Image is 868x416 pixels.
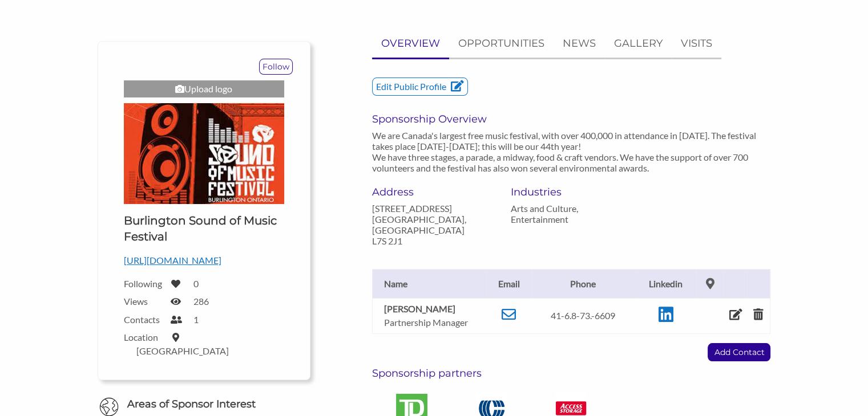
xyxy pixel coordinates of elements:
[193,314,199,325] label: 1
[372,113,771,125] h6: Sponsorship Overview
[124,278,164,289] label: Following
[384,317,481,328] p: Partnership Manager
[458,35,544,52] p: OPPORTUNITIES
[381,35,440,52] p: OVERVIEW
[372,186,494,198] h6: Address
[708,344,770,361] p: Add Contact
[681,35,712,52] p: VISITS
[372,130,771,173] p: We are Canada's largest free music festival, with over 400,000 in attendance in [DATE]. The festi...
[372,214,494,235] p: [GEOGRAPHIC_DATA], [GEOGRAPHIC_DATA]
[193,278,199,289] label: 0
[260,59,292,74] p: Follow
[124,332,164,342] label: Location
[537,310,629,321] p: 41-6.8-73.-6609
[124,103,284,204] img: Not-for-Profit Logo
[193,296,209,307] label: 286
[89,397,319,411] h6: Areas of Sponsor Interest
[372,203,494,214] p: [STREET_ADDRESS]
[124,80,284,97] div: Upload logo
[124,314,164,325] label: Contacts
[486,269,531,298] th: Email
[136,345,229,356] label: [GEOGRAPHIC_DATA]
[510,203,632,225] p: Arts and Culture, Entertainment
[372,367,771,380] h6: Sponsorship partners
[635,269,697,298] th: Linkedin
[372,269,486,298] th: Name
[372,235,494,246] p: L7S 2J1
[124,213,284,244] h1: Burlington Sound of Music Festival
[614,35,663,52] p: GALLERY
[124,296,164,307] label: Views
[384,303,455,314] b: [PERSON_NAME]
[531,269,635,298] th: Phone
[124,253,284,268] p: [URL][DOMAIN_NAME]
[563,35,596,52] p: NEWS
[373,78,467,95] p: Edit Public Profile
[510,186,632,198] h6: Industries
